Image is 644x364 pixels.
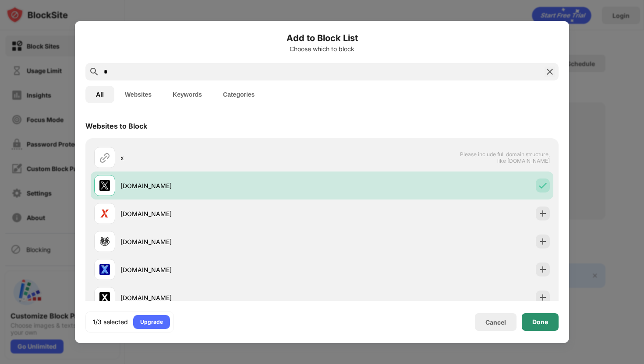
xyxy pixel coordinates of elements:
button: Websites [114,86,162,103]
div: [DOMAIN_NAME] [120,265,322,274]
img: search-close [545,66,555,77]
img: favicons [99,264,110,275]
div: [DOMAIN_NAME] [120,209,322,218]
div: x [120,153,322,162]
div: Upgrade [140,318,163,326]
div: Choose which to block [85,45,559,52]
div: Websites to Block [85,122,147,130]
button: All [85,86,114,103]
img: search.svg [89,66,99,77]
img: favicons [99,236,110,247]
div: Cancel [485,318,506,326]
div: Done [532,318,548,325]
div: 1/3 selected [93,318,128,326]
div: [DOMAIN_NAME] [120,293,322,302]
img: favicons [99,180,110,191]
div: [DOMAIN_NAME] [120,181,322,190]
button: Keywords [162,86,212,103]
img: favicons [99,292,110,303]
button: Categories [212,86,265,103]
img: url.svg [99,152,110,163]
span: Please include full domain structure, like [DOMAIN_NAME] [460,151,550,164]
div: [DOMAIN_NAME] [120,237,322,246]
h6: Add to Block List [85,31,559,45]
img: favicons [99,208,110,219]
